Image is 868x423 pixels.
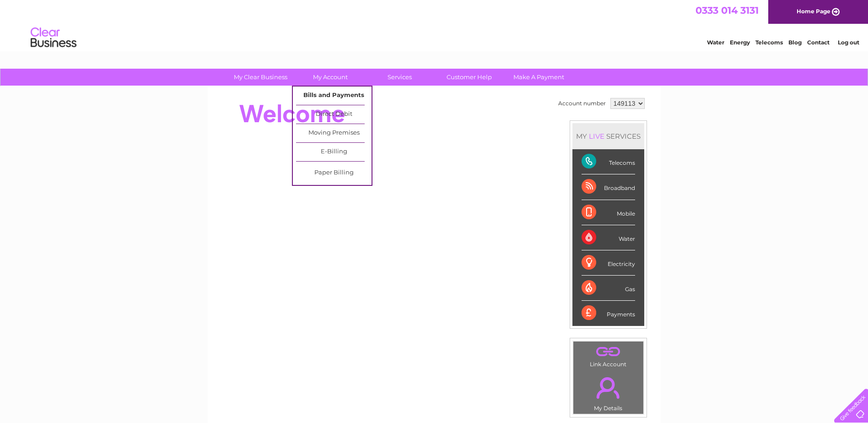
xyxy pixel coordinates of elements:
[838,39,859,46] a: Log out
[582,174,635,200] div: Broadband
[582,149,635,174] div: Telecoms
[362,69,437,86] a: Services
[30,24,77,52] img: logo.png
[556,96,608,111] td: Account number
[218,5,651,44] div: Clear Business is a trading name of Verastar Limited (registered in [GEOGRAPHIC_DATA] No. 3667643...
[573,341,644,370] td: Link Account
[501,69,577,86] a: Make A Payment
[582,225,635,250] div: Water
[296,105,372,124] a: Direct Debit
[576,344,641,360] a: .
[587,132,606,141] div: LIVE
[431,69,507,86] a: Customer Help
[582,200,635,225] div: Mobile
[223,69,298,86] a: My Clear Business
[707,39,724,46] a: Water
[582,276,635,301] div: Gas
[296,124,372,142] a: Moving Premises
[296,87,372,105] a: Bills and Payments
[755,39,783,46] a: Telecoms
[582,250,635,276] div: Electricity
[807,39,830,46] a: Contact
[573,369,644,414] td: My Details
[788,39,802,46] a: Blog
[572,123,644,149] div: MY SERVICES
[296,164,372,182] a: Paper Billing
[730,39,750,46] a: Energy
[576,372,641,404] a: .
[296,143,372,161] a: E-Billing
[695,5,759,16] a: 0333 014 3131
[582,301,635,325] div: Payments
[292,69,368,86] a: My Account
